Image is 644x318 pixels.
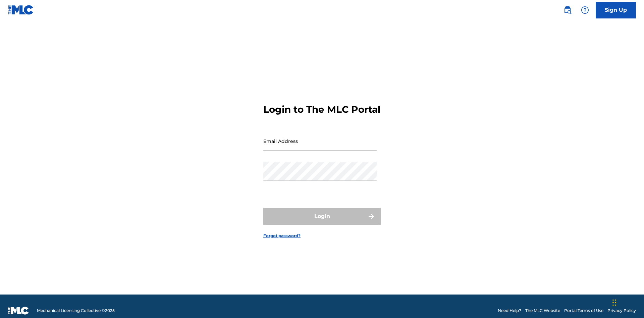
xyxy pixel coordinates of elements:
img: logo [8,307,29,315]
a: Privacy Policy [607,308,636,314]
h3: Login to The MLC Portal [263,104,380,115]
div: Drag [612,293,616,313]
a: Need Help? [498,308,521,314]
span: Mechanical Licensing Collective © 2025 [37,308,115,314]
img: search [563,6,572,14]
img: MLC Logo [8,5,34,15]
div: Help [578,3,592,17]
img: help [581,6,589,14]
a: Forgot password? [263,233,301,239]
a: Portal Terms of Use [564,308,603,314]
a: The MLC Website [525,308,560,314]
a: Public Search [561,3,574,17]
a: Sign Up [596,2,636,18]
iframe: Chat Widget [610,286,644,318]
